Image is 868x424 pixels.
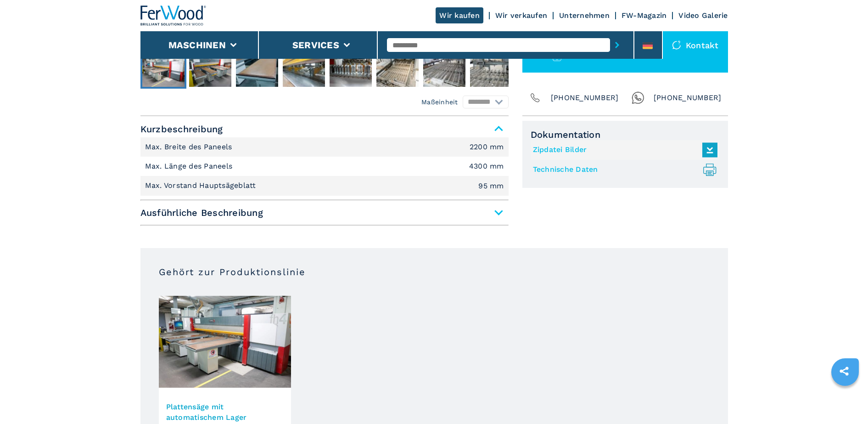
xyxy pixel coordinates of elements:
[376,54,419,87] img: 543f52e1936f5b7008415a8d0cdb60a0
[470,143,504,151] em: 2200 mm
[436,7,483,23] a: Wir kaufen
[551,91,619,104] span: [PHONE_NUMBER]
[632,91,644,104] img: Whatsapp
[672,40,681,50] img: Kontakt
[328,52,374,89] button: Go to Slide 5
[470,54,512,87] img: f420da6fbff9cbcf562a7ae778783023
[283,54,325,87] img: 0ec03c09412a2ae6e831187855f4bf08
[495,11,547,20] a: Wir verkaufen
[622,11,667,20] a: FW-Magazin
[236,54,278,87] img: dd4a82673fbb77543c99f933bb06f8bc
[140,137,509,196] div: Kurzbeschreibung
[145,181,258,191] p: Max. Vorstand Hauptsägeblatt
[159,296,291,388] img: Plattensäge mit automatischem Lager SCHELLING FH 4 430/220-P
[610,34,624,56] button: submit-button
[533,162,713,177] a: Technische Daten
[678,11,728,20] a: Video Galerie
[529,91,542,104] img: Phone
[423,54,465,87] img: b9b9ee50d9728759bd6206c07819fb06
[168,40,226,51] button: Maschinen
[281,52,327,89] button: Go to Slide 4
[654,91,722,104] span: [PHONE_NUMBER]
[159,266,306,277] h4: Gehört zur Produktionslinie
[140,52,186,89] button: Go to Slide 1
[166,401,284,423] h3: Plattensäge mit automatischem Lager
[559,11,610,20] a: Unternehmen
[421,97,458,107] em: Maßeinheit
[469,163,504,170] em: 4300 mm
[189,54,231,87] img: 9b3ac841dcaf3d4d3319ce3472102b3c
[330,54,372,87] img: 6a49670ba07baaef63906699c6544a22
[292,40,339,51] button: Services
[421,52,467,89] button: Go to Slide 7
[145,142,235,152] p: Max. Breite des Paneels
[468,52,514,89] button: Go to Slide 8
[375,52,420,89] button: Go to Slide 6
[145,161,235,171] p: Max. Länge des Paneels
[234,52,280,89] button: Go to Slide 3
[478,182,504,190] em: 95 mm
[833,360,856,383] a: sharethis
[142,54,185,87] img: 94cfd18bdbd5c0c5f8d150ba5161246a
[140,204,509,221] span: Ausführliche Beschreibung
[531,129,720,140] span: Dokumentation
[140,52,509,89] nav: Thumbnail Navigation
[187,52,233,89] button: Go to Slide 2
[663,31,728,59] div: Kontakt
[533,142,713,158] a: Zipdatei Bilder
[140,6,207,26] img: Ferwood
[829,383,861,417] iframe: Chat
[140,121,509,137] span: Kurzbeschreibung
